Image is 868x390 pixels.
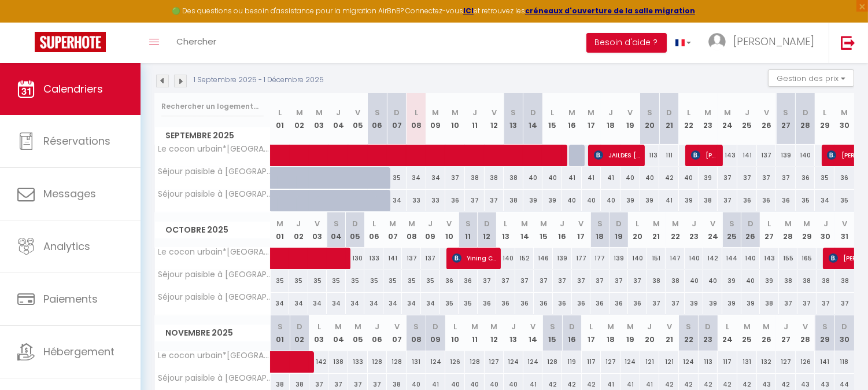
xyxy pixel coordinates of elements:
[699,190,718,211] div: 38
[562,167,582,189] div: 41
[628,212,647,248] th: 20
[43,292,98,306] span: Paiements
[748,218,754,229] abbr: D
[387,167,407,189] div: 35
[757,190,777,211] div: 36
[647,248,666,269] div: 151
[515,270,534,292] div: 37
[157,270,272,279] span: Séjour paisible à [GEOGRAPHIC_DATA]– Maison 3 ch tout confort
[594,144,640,166] span: JAILDES [PERSON_NAME]
[407,190,426,211] div: 33
[43,239,90,253] span: Analytics
[426,167,446,189] div: 34
[525,6,695,16] a: créneaux d'ouverture de la salle migration
[610,212,629,248] th: 19
[687,107,690,118] abbr: L
[659,167,679,189] div: 42
[722,270,741,292] div: 39
[590,270,610,292] div: 37
[640,93,660,145] th: 20
[463,6,474,16] a: ICI
[666,248,685,269] div: 147
[636,218,639,229] abbr: L
[741,293,760,314] div: 39
[700,23,829,63] a: ... [PERSON_NAME]
[402,270,421,292] div: 35
[560,218,564,229] abbr: J
[364,293,383,314] div: 34
[760,293,779,314] div: 38
[640,167,660,189] div: 40
[737,93,757,145] th: 25
[620,190,640,211] div: 39
[722,212,741,248] th: 25
[352,218,358,229] abbr: D
[496,293,515,314] div: 36
[666,293,685,314] div: 37
[278,107,282,118] abbr: L
[328,315,348,351] th: 04
[327,212,346,248] th: 04
[737,190,757,211] div: 36
[718,93,737,145] th: 24
[440,212,459,248] th: 10
[402,212,421,248] th: 08
[768,69,854,87] button: Gestion des prix
[478,212,497,248] th: 12
[640,190,660,211] div: 39
[703,293,722,314] div: 39
[834,190,854,211] div: 35
[815,93,834,145] th: 29
[737,145,757,166] div: 141
[523,167,543,189] div: 40
[685,248,704,269] div: 140
[572,293,591,314] div: 36
[387,315,407,351] th: 07
[426,93,446,145] th: 09
[348,315,368,351] th: 05
[465,93,485,145] th: 11
[426,190,446,211] div: 33
[496,270,515,292] div: 37
[372,218,376,229] abbr: L
[610,248,629,269] div: 139
[368,93,387,145] th: 06
[835,293,854,314] div: 37
[521,218,528,229] abbr: M
[659,93,679,145] th: 21
[43,344,114,359] span: Hébergement
[346,270,365,292] div: 35
[842,218,847,229] abbr: V
[815,167,834,189] div: 35
[610,270,629,292] div: 37
[582,167,601,189] div: 41
[308,270,327,292] div: 35
[289,293,308,314] div: 34
[296,107,303,118] abbr: M
[779,248,798,269] div: 155
[496,248,515,269] div: 140
[679,167,699,189] div: 40
[308,212,327,248] th: 03
[334,218,339,229] abbr: S
[724,107,731,118] abbr: M
[540,218,547,229] abbr: M
[582,190,601,211] div: 40
[407,93,426,145] th: 08
[729,218,734,229] abbr: S
[290,93,309,145] th: 02
[504,218,508,229] abbr: L
[776,93,796,145] th: 27
[815,190,834,211] div: 34
[542,93,562,145] th: 15
[394,107,400,118] abbr: D
[478,293,497,314] div: 36
[572,212,591,248] th: 17
[568,107,575,118] abbr: M
[608,107,613,118] abbr: J
[785,218,792,229] abbr: M
[364,212,383,248] th: 06
[364,270,383,292] div: 35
